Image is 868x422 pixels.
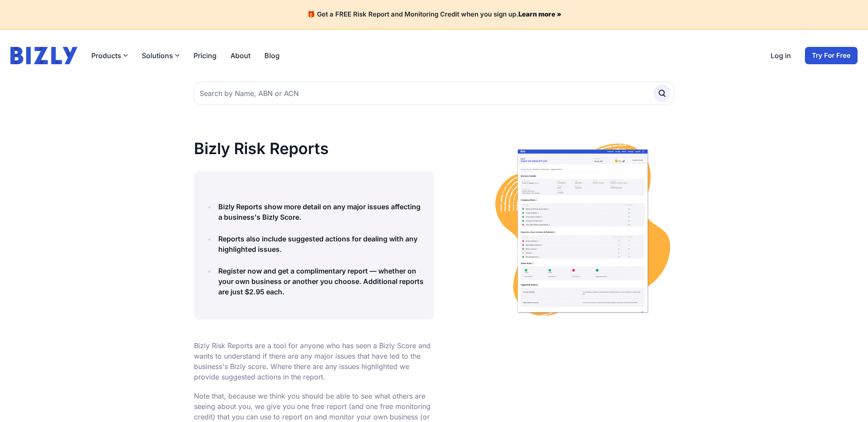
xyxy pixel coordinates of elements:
[194,340,434,382] p: Bizly Risk Reports are a tool for anyone who has seen a Bizly Score and wants to understand if th...
[218,266,424,297] h4: Register now and get a complimentary report — whether on your own business or another you choose....
[518,10,561,18] a: Learn more »
[194,140,434,157] h1: Bizly Risk Reports
[771,50,791,61] a: Log in
[491,140,674,322] img: report
[218,201,424,222] h4: Bizly Reports show more detail on any major issues affecting a business's Bizly Score.
[230,50,250,61] a: About
[805,47,858,64] a: Try For Free
[194,50,217,61] a: Pricing
[218,234,424,254] h4: Reports also include suggested actions for dealing with any highlighted issues.
[264,50,280,61] a: Blog
[10,10,858,19] h4: 🎁 Get a FREE Risk Report and Monitoring Credit when you sign up.
[91,50,128,61] button: Products
[194,82,674,105] input: Search by Name, ABN or ACN
[142,50,180,61] button: Solutions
